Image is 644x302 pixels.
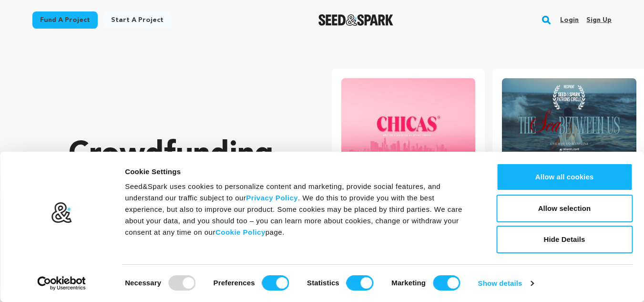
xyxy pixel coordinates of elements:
[125,279,161,287] strong: Necessary
[69,136,294,250] p: Crowdfunding that .
[125,181,475,238] div: Seed&Spark uses cookies to personalize content and marketing, provide social features, and unders...
[560,12,579,28] a: Login
[496,195,633,222] button: Allow selection
[307,279,339,287] strong: Statistics
[496,226,633,253] button: Hide Details
[391,279,426,287] strong: Marketing
[20,276,103,291] a: Usercentrics Cookiebot - opens in a new window
[496,163,633,191] button: Allow all cookies
[215,228,266,236] a: Cookie Policy
[478,276,533,291] a: Show details
[125,166,475,177] div: Cookie Settings
[341,78,476,170] img: CHICAS Pilot image
[32,11,98,29] a: Fund a project
[51,202,72,224] img: logo
[214,279,255,287] strong: Preferences
[103,11,171,29] a: Start a project
[586,12,612,28] a: Sign up
[246,194,298,202] a: Privacy Policy
[502,78,636,170] img: The Sea Between Us image
[318,14,393,26] img: Seed&Spark Logo Dark Mode
[318,14,393,26] a: Seed&Spark Homepage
